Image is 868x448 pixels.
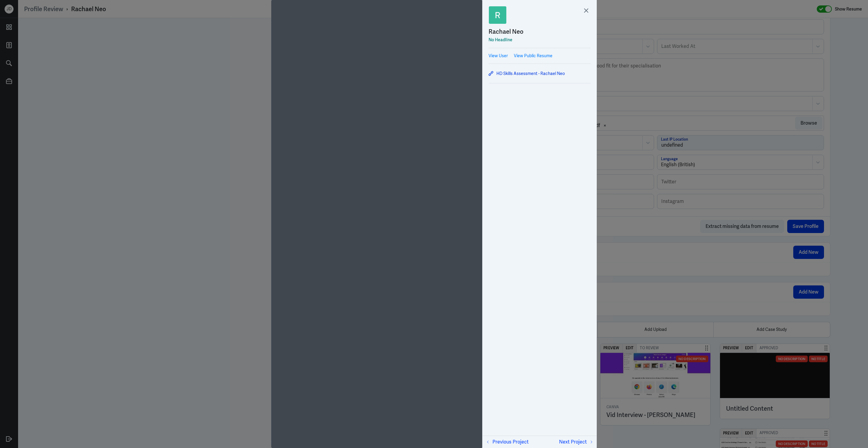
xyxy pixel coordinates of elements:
[489,70,591,77] a: HD Skills Assessment - Rachael Neo
[485,438,529,446] button: Previous Project
[489,36,591,43] div: No Headline
[489,6,507,24] img: Rachael Neo
[489,27,524,36] div: Rachael Neo
[489,27,591,36] a: Rachael Neo
[514,53,552,59] a: View Public Resume
[489,53,508,59] a: View User
[559,438,594,446] button: Next Project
